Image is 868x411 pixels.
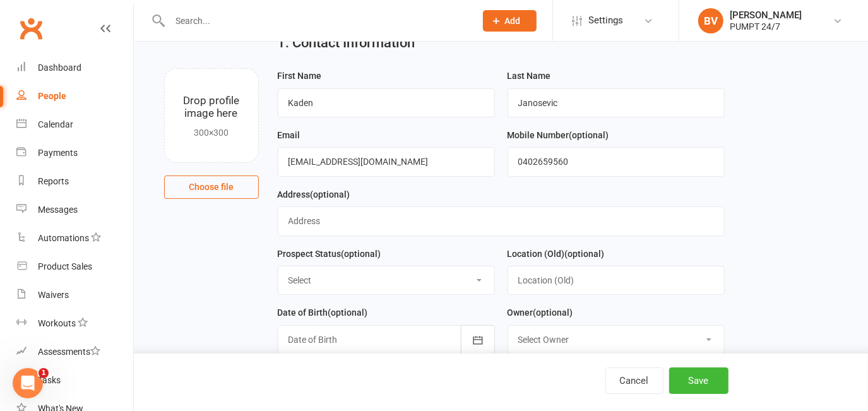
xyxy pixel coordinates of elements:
div: Calendar [38,119,73,129]
label: Owner [508,306,573,319]
a: Calendar [16,110,133,139]
label: Last Name [508,69,551,83]
label: Prospect Status [278,247,381,261]
div: BV [698,8,723,33]
div: Tasks [38,375,61,385]
a: People [16,82,133,110]
label: Mobile Number [508,128,609,142]
spang: (optional) [311,189,350,200]
div: [PERSON_NAME] [730,9,802,21]
input: Location (Old) [508,266,725,295]
div: Automations [38,233,89,243]
iframe: Intercom live chat [13,368,43,398]
label: Address [278,188,350,201]
label: First Name [278,69,322,83]
div: People [38,91,66,101]
a: Reports [16,167,133,196]
label: Location (Old) [508,247,605,261]
input: Email [278,147,495,176]
spang: (optional) [533,307,573,318]
a: Messages [16,196,133,224]
input: First Name [278,88,495,117]
button: Add [483,10,537,32]
a: Payments [16,139,133,167]
input: Address [278,206,725,235]
button: Cancel [605,367,663,394]
a: Assessments [16,338,133,366]
div: Payments [38,148,78,158]
h2: 1. Contact Information [278,35,725,51]
spang: (optional) [328,307,368,318]
a: Workouts [16,309,133,338]
a: Dashboard [16,54,133,82]
label: Date of Birth [278,306,368,319]
div: Assessments [38,347,100,357]
spang: (optional) [565,249,605,259]
div: Product Sales [38,261,92,271]
a: Tasks [16,366,133,395]
a: Product Sales [16,253,133,281]
spang: (optional) [569,130,609,140]
span: Add [505,16,521,26]
div: Messages [38,205,78,215]
button: Save [669,367,728,394]
button: Choose file [164,176,259,198]
span: 1 [39,368,49,378]
div: Workouts [38,318,76,328]
a: Waivers [16,281,133,309]
input: Last Name [508,88,725,117]
div: Reports [38,176,69,186]
div: Waivers [38,290,69,300]
div: PUMPT 24/7 [730,21,802,32]
spang: (optional) [342,249,381,259]
div: Dashboard [38,63,81,73]
label: Email [278,128,300,142]
a: Automations [16,224,133,253]
input: Search... [166,12,467,30]
input: Mobile Number [508,147,725,176]
a: Clubworx [15,13,47,44]
span: Settings [588,6,623,35]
